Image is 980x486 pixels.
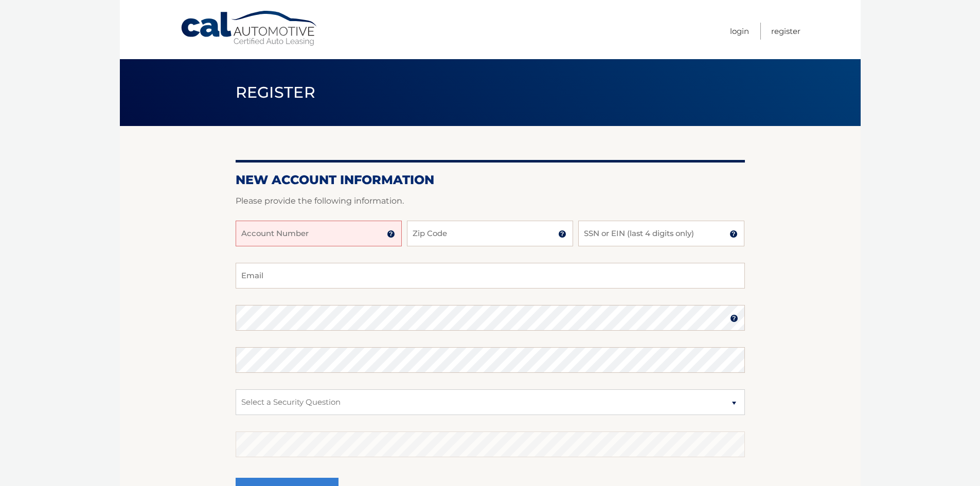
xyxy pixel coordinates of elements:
[771,23,800,40] a: Register
[730,314,738,322] img: tooltip.svg
[236,194,745,208] p: Please provide the following information.
[407,221,573,246] input: Zip Code
[236,83,316,102] span: Register
[578,221,744,246] input: SSN or EIN (last 4 digits only)
[236,221,402,246] input: Account Number
[730,23,749,40] a: Login
[180,10,319,47] a: Cal Automotive
[236,172,745,188] h2: New Account Information
[236,263,745,289] input: Email
[729,230,738,238] img: tooltip.svg
[387,230,395,238] img: tooltip.svg
[558,230,566,238] img: tooltip.svg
